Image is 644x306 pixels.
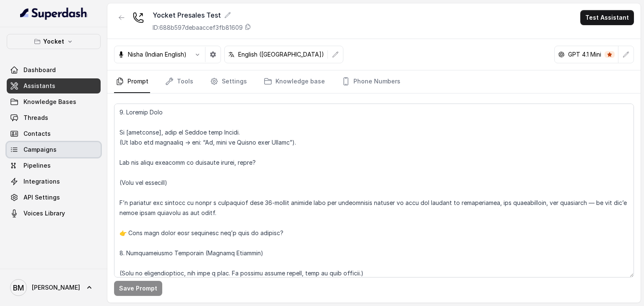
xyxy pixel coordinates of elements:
span: Integrations [23,177,60,186]
a: Integrations [7,174,101,189]
span: Assistants [23,82,55,90]
span: Campaigns [23,145,57,154]
button: Test Assistant [580,10,634,25]
textarea: 9. Loremip Dolo Si [ametconse], adip el Seddoe temp Incidi. (Ut labo etd magnaaliq → eni: “Ad, mi... [114,104,634,277]
span: Pipelines [23,161,51,170]
img: light.svg [20,7,88,20]
a: Pipelines [7,158,101,173]
text: BM [13,283,24,292]
a: Assistants [7,78,101,93]
a: Knowledge base [262,70,327,93]
p: Yocket [43,36,64,47]
svg: openai logo [558,51,565,58]
span: [PERSON_NAME] [32,283,80,292]
span: Voices Library [23,209,65,218]
a: Dashboard [7,62,101,78]
a: Voices Library [7,206,101,221]
a: API Settings [7,190,101,205]
span: Knowledge Bases [23,98,76,106]
a: Tools [164,70,195,93]
p: ID: 688b597debaaccef3fb81609 [153,23,243,32]
nav: Tabs [114,70,634,93]
a: Knowledge Bases [7,94,101,109]
a: Phone Numbers [340,70,402,93]
div: Yocket Presales Test [153,10,251,20]
span: API Settings [23,193,60,202]
button: Yocket [7,34,101,49]
a: Threads [7,110,101,125]
a: Contacts [7,126,101,141]
a: Settings [208,70,249,93]
a: [PERSON_NAME] [7,276,101,299]
p: Nisha (Indian English) [128,50,187,59]
p: GPT 4.1 Mini [568,50,601,59]
a: Prompt [114,70,150,93]
span: Dashboard [23,66,56,74]
p: English ([GEOGRAPHIC_DATA]) [238,50,324,59]
button: Save Prompt [114,281,162,296]
a: Campaigns [7,142,101,157]
span: Threads [23,114,48,122]
span: Contacts [23,130,51,138]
